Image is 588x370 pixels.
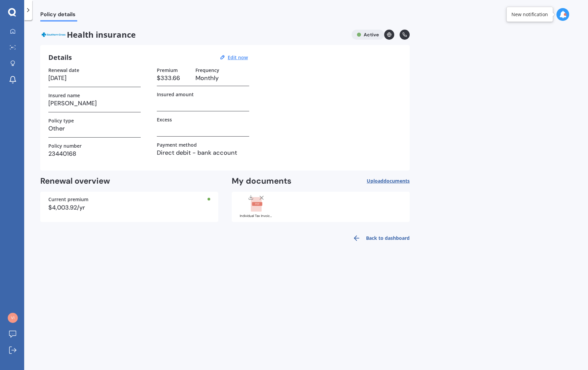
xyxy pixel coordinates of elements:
[48,53,72,62] h3: Details
[8,313,18,323] img: 090ae0ebdca4cc092440aee9ee7e908d
[157,91,194,97] label: Insured amount
[48,197,210,202] div: Current premium
[48,149,141,159] h3: 23440168
[40,11,77,20] span: Policy details
[383,178,410,184] span: documents
[367,176,410,186] button: Uploaddocuments
[232,176,291,186] h2: My documents
[195,67,219,73] label: Frequency
[48,73,141,83] h3: [DATE]
[48,98,141,108] h3: [PERSON_NAME]
[157,67,178,73] label: Premium
[48,92,80,98] label: Insured name
[157,148,249,158] h3: Direct debit - bank account
[157,73,190,83] h3: $333.66
[157,117,172,122] label: Excess
[157,142,197,148] label: Payment method
[48,123,141,134] h3: Other
[40,176,218,186] h2: Renewal overview
[195,73,249,83] h3: Monthly
[511,11,548,18] div: New notification
[226,54,250,61] button: Edit now
[48,143,82,149] label: Policy number
[48,205,210,211] div: $4,003.92/yr
[349,230,410,246] a: Back to dashboard
[367,178,410,184] span: Upload
[48,67,79,73] label: Renewal date
[48,118,74,123] label: Policy type
[40,30,67,40] img: SouthernCross.png
[240,214,273,218] div: Individual Tax Invoice_12821.pdf
[228,54,248,61] u: Edit now
[40,30,346,40] span: Health insurance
